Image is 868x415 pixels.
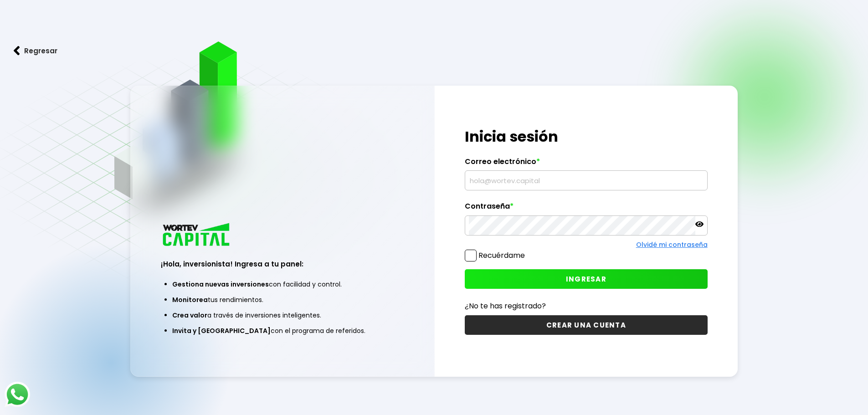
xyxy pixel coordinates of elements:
a: Olvidé mi contraseña [636,240,708,249]
label: Correo electrónico [465,157,708,171]
span: Invita y [GEOGRAPHIC_DATA] [172,326,271,335]
label: Contraseña [465,202,708,215]
h1: Inicia sesión [465,126,708,148]
span: Monitorea [172,295,208,304]
span: Crea valor [172,311,207,320]
li: con el programa de referidos. [172,323,392,338]
li: con facilidad y control. [172,277,392,292]
img: logos_whatsapp-icon.242b2217.svg [5,382,30,407]
p: ¿No te has registrado? [465,300,708,312]
a: ¿No te has registrado?CREAR UNA CUENTA [465,300,708,335]
button: INGRESAR [465,269,708,289]
span: Gestiona nuevas inversiones [172,280,269,289]
li: a través de inversiones inteligentes. [172,307,392,323]
img: flecha izquierda [14,46,20,56]
li: tus rendimientos. [172,292,392,307]
span: INGRESAR [566,274,606,284]
label: Recuérdame [478,250,525,261]
input: hola@wortev.capital [469,171,704,190]
h3: ¡Hola, inversionista! Ingresa a tu panel: [161,259,404,269]
img: logo_wortev_capital [161,222,233,249]
button: CREAR UNA CUENTA [465,315,708,335]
